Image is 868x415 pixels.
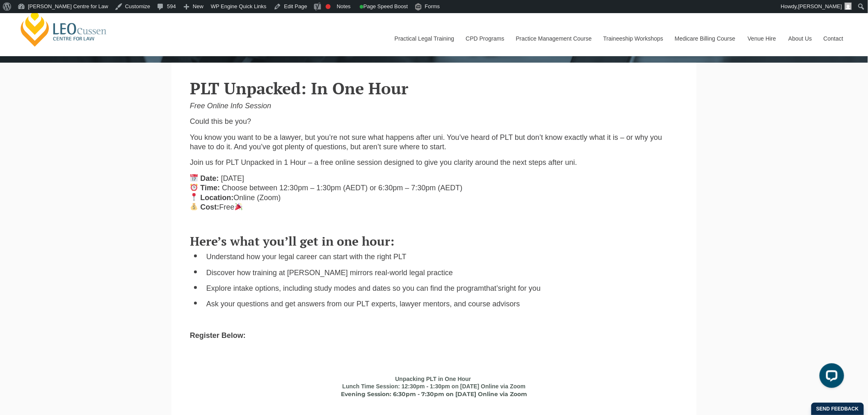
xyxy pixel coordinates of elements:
[201,203,219,211] strong: Cost:
[190,174,678,212] p: Online (Zoom) Free
[798,3,842,9] span: [PERSON_NAME]
[388,21,460,56] a: Practical Legal Training
[343,383,526,390] b: Lunch Time Session: 12:30pm - 1:30pm on [DATE] Online via Zoom
[669,21,742,56] a: Medicare Billing Course
[190,233,394,249] span: Here’s what you’ll get in one hour:
[190,77,408,99] strong: PLT Unpacked: In One Hour
[326,4,331,9] div: Focus keyphrase not set
[206,284,484,292] span: Explore intake options, including study modes and dates so you can find the program
[201,184,220,192] strong: Time:
[190,117,678,126] p: Could this be you?
[484,284,502,292] span: that’s
[206,299,678,309] li: Ask your questions and get answers from our PLT experts, lawyer mentors, and course advisors
[201,194,234,202] strong: Location:
[222,184,462,192] span: Choose between 12:30pm – 1:30pm (AEDT) or 6:30pm – 7:30pm (AEDT)
[235,203,242,210] img: 🎉
[18,9,109,48] a: [PERSON_NAME] Centre for Law
[221,174,244,182] span: [DATE]
[201,174,219,182] strong: Date:
[459,21,509,56] a: CPD Programs
[502,284,541,292] span: right for you
[190,158,678,167] p: Join us for PLT Unpacked in 1 Hour – a free online session designed to give you clarity around th...
[597,21,669,56] a: Traineeship Workshops
[190,174,198,182] img: 📅
[190,331,246,340] strong: Register Below:
[190,193,198,201] img: 📍
[341,391,527,398] span: Evening Session: 6:30pm - 7:30pm on [DATE] Online via Zoom
[190,203,198,210] img: 💰
[782,21,818,56] a: About Us
[206,252,678,262] li: Understand how your legal career can start with the right PLT
[190,184,198,191] img: ⏰
[395,376,471,383] b: Unpacking PLT in One Hour
[818,21,850,56] a: Contact
[190,102,271,110] i: Free Online Info Session
[813,360,847,394] iframe: LiveChat chat widget
[510,21,597,56] a: Practice Management Course
[742,21,782,56] a: Venue Hire
[206,268,678,278] li: Discover how training at [PERSON_NAME] mirrors real-world legal practice
[190,133,678,152] p: You know you want to be a lawyer, but you’re not sure what happens after uni. You’ve heard of PLT...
